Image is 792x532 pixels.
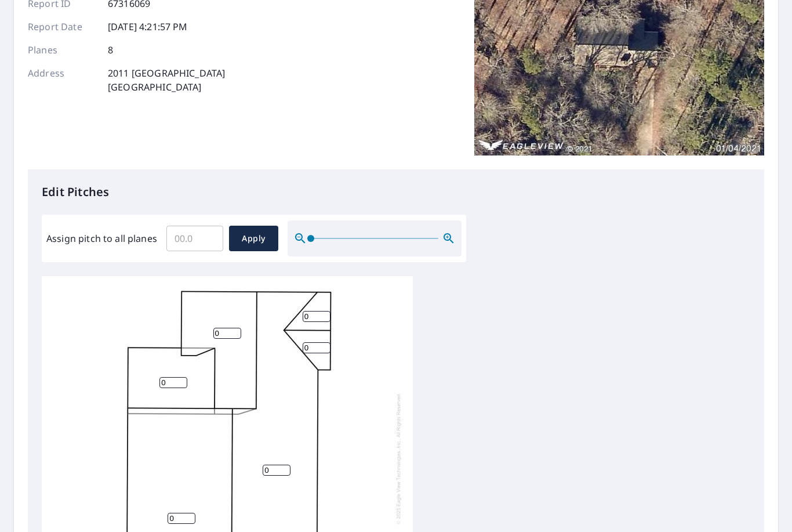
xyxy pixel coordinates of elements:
input: 00.0 [166,222,223,255]
button: Apply [229,226,278,251]
p: Planes [28,43,97,57]
p: 2011 [GEOGRAPHIC_DATA] [GEOGRAPHIC_DATA] [108,66,225,94]
span: Apply [238,231,269,246]
label: Assign pitch to all planes [46,231,157,245]
p: Edit Pitches [42,183,750,201]
p: 8 [108,43,113,57]
p: Address [28,66,97,94]
p: [DATE] 4:21:57 PM [108,20,188,34]
p: Report Date [28,20,97,34]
